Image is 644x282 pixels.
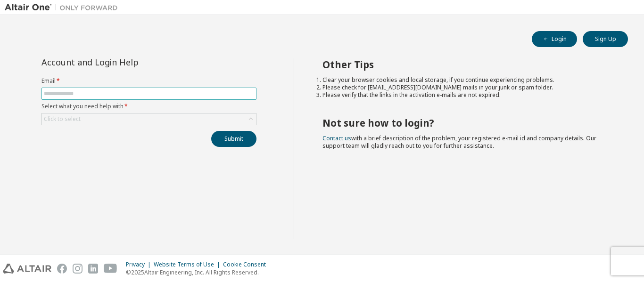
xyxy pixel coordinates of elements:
[104,264,117,274] img: youtube.svg
[532,31,577,47] button: Login
[322,84,611,91] li: Please check for [EMAIL_ADDRESS][DOMAIN_NAME] mails in your junk or spam folder.
[223,261,272,268] div: Cookie Consent
[322,91,611,99] li: Please verify that the links in the activation e-mails are not expired.
[41,103,256,110] label: Select what you need help with
[57,264,67,274] img: facebook.svg
[211,131,256,147] button: Submit
[322,58,611,71] h2: Other Tips
[322,117,611,129] h2: Not sure how to login?
[154,261,223,268] div: Website Terms of Use
[583,31,628,47] button: Sign Up
[126,268,272,276] p: © 2025 Altair Engineering, Inc. All Rights Reserved.
[41,77,256,85] label: Email
[41,58,214,66] div: Account and Login Help
[322,76,611,84] li: Clear your browser cookies and local storage, if you continue experiencing problems.
[88,264,98,274] img: linkedin.svg
[5,3,123,12] img: Altair One
[322,134,351,142] a: Contact us
[322,134,596,150] span: with a brief description of the problem, your registered e-mail id and company details. Our suppo...
[42,113,256,125] div: Click to select
[73,264,83,274] img: instagram.svg
[3,264,51,274] img: altair_logo.svg
[44,115,81,123] div: Click to select
[126,261,154,268] div: Privacy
